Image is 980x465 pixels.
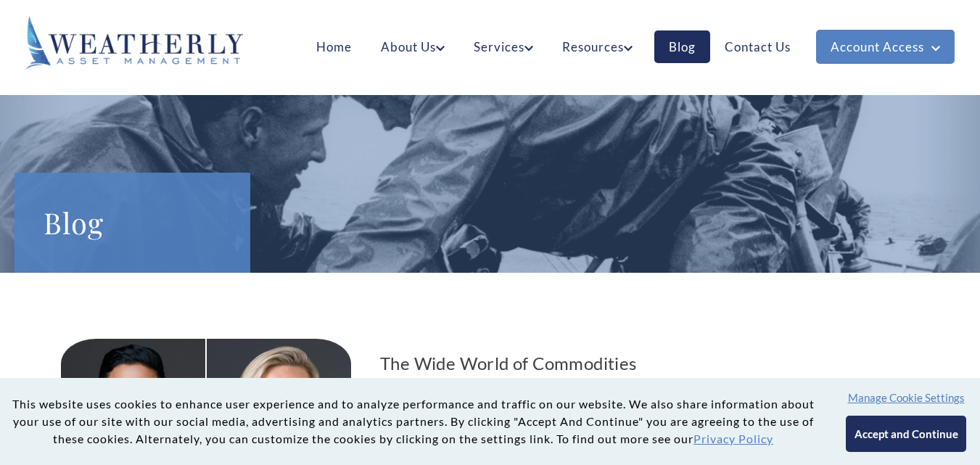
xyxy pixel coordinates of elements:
img: Weatherly [25,16,243,70]
a: Privacy Policy [693,432,773,445]
a: Account Access [816,30,955,64]
button: Manage Cookie Settings [848,391,965,404]
a: The Wide World of Commodities [380,350,919,376]
a: About Us [366,30,459,63]
p: This website uses cookies to enhance user experience and to analyze performance and traffic on ou... [12,395,815,448]
button: Accept and Continue [846,416,965,452]
a: Home [302,30,366,63]
a: Contact Us [710,30,805,63]
a: Blog [654,30,710,63]
a: Services [459,30,548,63]
a: Resources [548,30,647,63]
h1: Blog [44,202,221,244]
